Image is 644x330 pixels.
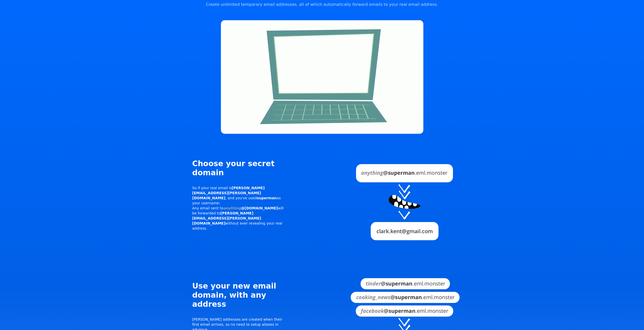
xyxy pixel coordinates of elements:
img: Mark your email address [332,159,476,243]
b: [PERSON_NAME][EMAIL_ADDRESS][PERSON_NAME][DOMAIN_NAME] [192,186,265,200]
b: @[DOMAIN_NAME] [223,206,278,210]
h2: Choose your secret domain [192,159,287,177]
p: Create unlimited temporary email addresses, all of which automatically forward emails to your rea... [206,2,438,8]
h2: Use your new email domain, with any address [192,281,287,309]
b: [PERSON_NAME][EMAIL_ADDRESS][PERSON_NAME][DOMAIN_NAME] [192,211,261,225]
img: Email Forwarding [221,20,423,134]
i: anything [223,206,241,210]
p: So if your real email is , and you've used as your username: Any email sent to will be forwarded ... [192,185,287,231]
b: superman [257,196,277,200]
